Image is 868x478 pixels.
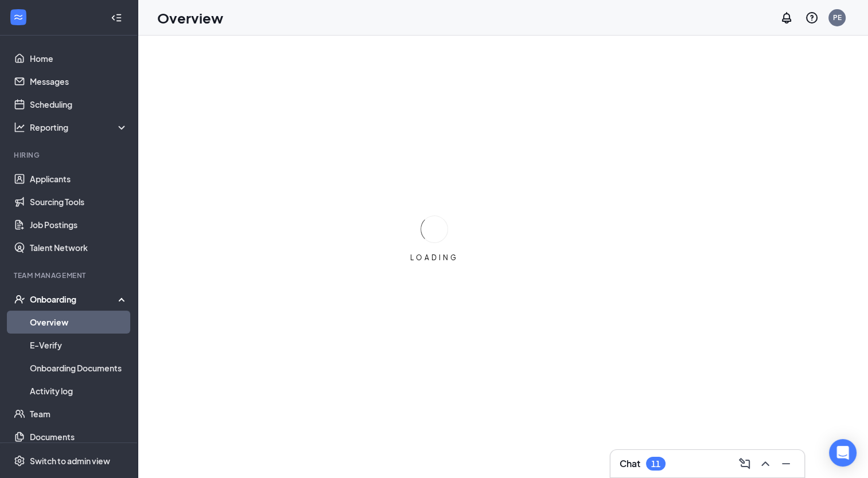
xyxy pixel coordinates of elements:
[779,457,793,471] svg: Minimize
[777,455,795,473] button: Minimize
[30,47,128,70] a: Home
[30,236,128,259] a: Talent Network
[30,455,110,467] div: Switch to admin view
[30,190,128,213] a: Sourcing Tools
[30,425,128,448] a: Documents
[756,455,774,473] button: ChevronUp
[157,8,223,28] h1: Overview
[14,150,126,160] div: Hiring
[780,11,793,25] svg: Notifications
[30,213,128,236] a: Job Postings
[30,356,128,379] a: Onboarding Documents
[14,271,126,280] div: Team Management
[30,70,128,93] a: Messages
[30,311,128,334] a: Overview
[651,459,660,469] div: 11
[14,293,25,305] svg: UserCheck
[30,122,129,133] div: Reporting
[738,457,752,471] svg: ComposeMessage
[13,11,24,23] svg: WorkstreamLogo
[14,122,25,133] svg: Analysis
[30,93,128,116] a: Scheduling
[620,457,640,470] h3: Chat
[30,334,128,356] a: E-Verify
[30,402,128,425] a: Team
[833,13,842,22] div: PE
[30,293,118,305] div: Onboarding
[30,379,128,402] a: Activity log
[30,167,128,190] a: Applicants
[735,455,754,473] button: ComposeMessage
[111,12,122,23] svg: Collapse
[14,455,25,467] svg: Settings
[758,457,772,471] svg: ChevronUp
[805,11,819,25] svg: QuestionInfo
[829,439,857,467] div: Open Intercom Messenger
[406,253,463,262] div: LOADING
